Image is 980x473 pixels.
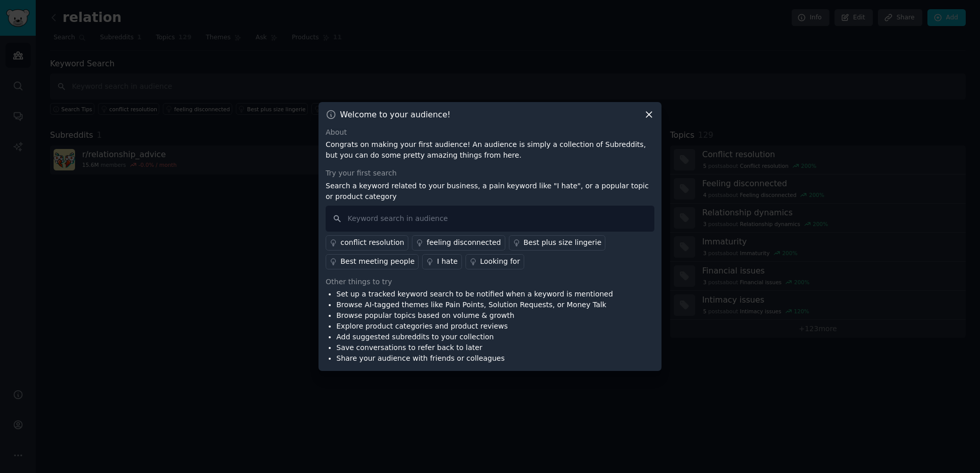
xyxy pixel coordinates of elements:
[340,237,404,248] div: conflict resolution
[326,168,654,179] div: Try your first search
[326,181,654,202] p: Search a keyword related to your business, a pain keyword like "I hate", or a popular topic or pr...
[480,256,520,267] div: Looking for
[340,109,451,120] h3: Welcome to your audience!
[326,277,654,287] div: Other things to try
[509,235,606,251] a: Best plus size lingerie
[326,139,654,161] p: Congrats on making your first audience! An audience is simply a collection of Subreddits, but you...
[524,237,602,248] div: Best plus size lingerie
[336,310,613,321] li: Browse popular topics based on volume & growth
[326,206,654,232] input: Keyword search in audience
[336,353,613,364] li: Share your audience with friends or colleagues
[336,289,613,300] li: Set up a tracked keyword search to be notified when a keyword is mentioned
[340,256,414,267] div: Best meeting people
[336,332,613,342] li: Add suggested subreddits to your collection
[336,321,613,332] li: Explore product categories and product reviews
[336,300,613,310] li: Browse AI-tagged themes like Pain Points, Solution Requests, or Money Talk
[412,235,505,251] a: feeling disconnected
[437,256,457,267] div: I hate
[326,127,654,138] div: About
[422,254,461,269] a: I hate
[427,237,501,248] div: feeling disconnected
[336,342,613,353] li: Save conversations to refer back to later
[326,235,408,251] a: conflict resolution
[326,254,419,269] a: Best meeting people
[465,254,524,269] a: Looking for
